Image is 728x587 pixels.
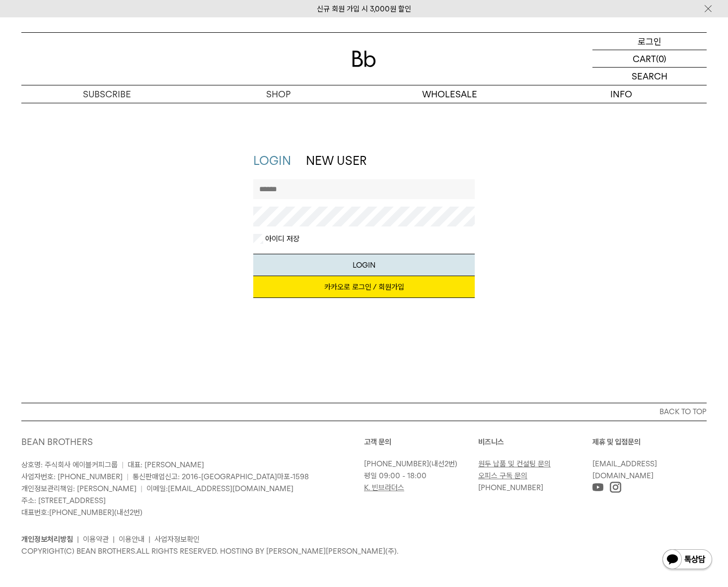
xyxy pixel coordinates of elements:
[146,484,293,493] span: 이메일:
[21,437,93,447] a: BEAN BROTHERS
[638,33,661,50] p: 로그인
[154,535,200,544] a: 사업자정보확인
[133,472,309,481] span: 통신판매업신고: 2016-[GEOGRAPHIC_DATA]마포-1598
[364,85,535,103] p: WHOLESALE
[83,535,109,544] a: 이용약관
[478,471,527,480] a: 오피스 구독 문의
[352,51,376,67] img: 로고
[661,548,713,572] img: 카카오톡 채널 1:1 채팅 버튼
[253,153,291,168] a: LOGIN
[306,153,366,168] a: NEW USER
[119,535,145,544] a: 이용안내
[21,535,73,544] a: 개인정보처리방침
[148,533,150,545] li: |
[122,460,124,469] span: |
[141,484,143,493] span: |
[168,484,293,493] a: [EMAIL_ADDRESS][DOMAIN_NAME]
[21,496,106,505] span: 주소: [STREET_ADDRESS]
[364,458,473,470] p: (내선2번)
[21,484,137,493] span: 개인정보관리책임: [PERSON_NAME]
[21,508,143,517] span: 대표번호: (내선2번)
[263,234,299,244] label: 아이디 저장
[364,459,429,468] a: [PHONE_NUMBER]
[364,483,404,492] a: K. 빈브라더스
[592,459,657,480] a: [EMAIL_ADDRESS][DOMAIN_NAME]
[632,68,667,85] p: SEARCH
[633,50,656,67] p: CART
[49,508,114,517] a: [PHONE_NUMBER]
[656,50,666,67] p: (0)
[478,483,543,492] a: [PHONE_NUMBER]
[592,50,707,68] a: CART (0)
[193,85,364,103] a: SHOP
[592,436,707,448] p: 제휴 및 입점문의
[77,533,79,545] li: |
[21,460,118,469] span: 상호명: 주식회사 에이블커피그룹
[592,33,707,50] a: 로그인
[478,436,592,448] p: 비즈니스
[21,403,707,421] button: BACK TO TOP
[253,276,475,298] a: 카카오로 로그인 / 회원가입
[478,459,551,468] a: 원두 납품 및 컨설팅 문의
[113,533,115,545] li: |
[535,85,707,103] p: INFO
[364,470,473,482] p: 평일 09:00 - 18:00
[317,4,411,13] a: 신규 회원 가입 시 3,000원 할인
[21,545,707,557] p: COPYRIGHT(C) BEAN BROTHERS. ALL RIGHTS RESERVED. HOSTING BY [PERSON_NAME][PERSON_NAME](주).
[364,436,478,448] p: 고객 문의
[127,472,129,481] span: |
[128,460,204,469] span: 대표: [PERSON_NAME]
[253,254,475,276] button: LOGIN
[21,85,193,103] a: SUBSCRIBE
[21,472,123,481] span: 사업자번호: [PHONE_NUMBER]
